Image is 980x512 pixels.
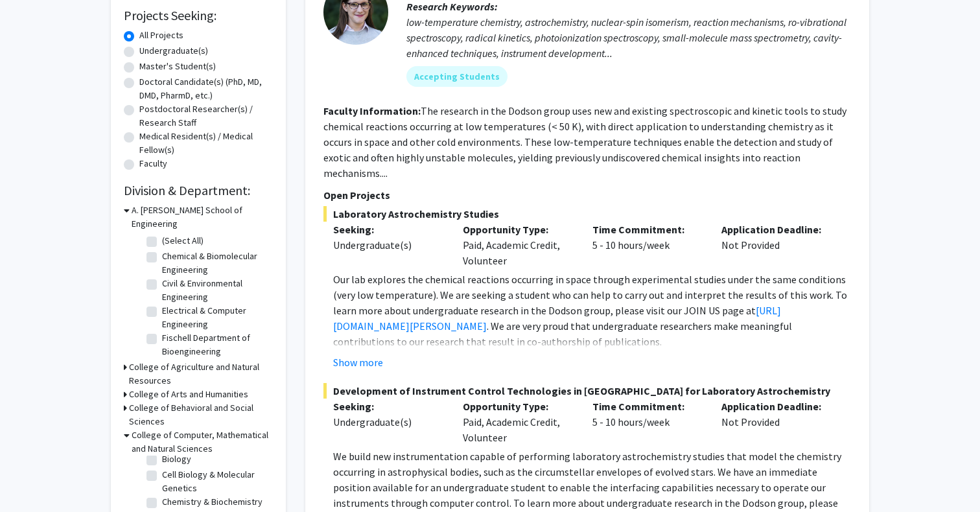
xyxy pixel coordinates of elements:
h2: Projects Seeking: [124,8,273,23]
p: Time Commitment: [592,222,703,237]
p: Application Deadline: [721,222,832,237]
div: Undergraduate(s) [333,237,443,253]
div: 5 - 10 hours/week [583,399,712,445]
h3: College of Computer, Mathematical and Natural Sciences [132,428,273,456]
p: Seeking: [333,222,443,237]
span: Development of Instrument Control Technologies in [GEOGRAPHIC_DATA] for Laboratory Astrochemistry [323,383,851,399]
label: Civil & Environmental Engineering [162,277,270,304]
label: Postdoctoral Researcher(s) / Research Staff [139,102,273,130]
label: Electrical & Computer Engineering [162,304,270,331]
label: Medical Resident(s) / Medical Fellow(s) [139,130,273,157]
p: Opportunity Type: [463,399,573,414]
label: Materials Science & Engineering [162,358,270,386]
p: Our lab explores the chemical reactions occurring in space through experimental studies under the... [333,272,851,349]
div: Paid, Academic Credit, Volunteer [453,222,583,268]
h2: Division & Department: [124,183,273,198]
p: Open Projects [323,187,851,203]
h3: College of Behavioral and Social Sciences [129,401,273,428]
div: Not Provided [712,222,841,268]
p: Time Commitment: [592,399,703,414]
iframe: Chat [10,454,55,502]
label: Fischell Department of Bioengineering [162,331,270,358]
label: Chemical & Biomolecular Engineering [162,250,270,277]
h3: College of Agriculture and Natural Resources [129,360,273,388]
p: Opportunity Type: [463,222,573,237]
mat-chip: Accepting Students [406,66,507,87]
label: Cell Biology & Molecular Genetics [162,468,270,495]
span: Laboratory Astrochemistry Studies [323,206,851,222]
div: Undergraduate(s) [333,414,443,430]
p: Application Deadline: [721,399,832,414]
b: Faculty Information: [323,104,421,117]
label: (Select All) [162,234,204,248]
p: Seeking: [333,399,443,414]
div: Paid, Academic Credit, Volunteer [453,399,583,445]
label: Faculty [139,157,167,170]
div: low-temperature chemistry, astrochemistry, nuclear-spin isomerism, reaction mechanisms, ro-vibrat... [406,14,851,61]
label: Biology [162,452,191,466]
fg-read-more: The research in the Dodson group uses new and existing spectroscopic and kinetic tools to study c... [323,104,846,180]
h3: A. [PERSON_NAME] School of Engineering [132,204,273,231]
label: Chemistry & Biochemistry [162,495,262,509]
button: Show more [333,355,383,370]
label: Doctoral Candidate(s) (PhD, MD, DMD, PharmD, etc.) [139,75,273,102]
label: All Projects [139,29,183,42]
h3: College of Arts and Humanities [129,388,248,401]
label: Undergraduate(s) [139,44,208,58]
div: 5 - 10 hours/week [583,222,712,268]
label: Master's Student(s) [139,60,216,73]
div: Not Provided [712,399,841,445]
